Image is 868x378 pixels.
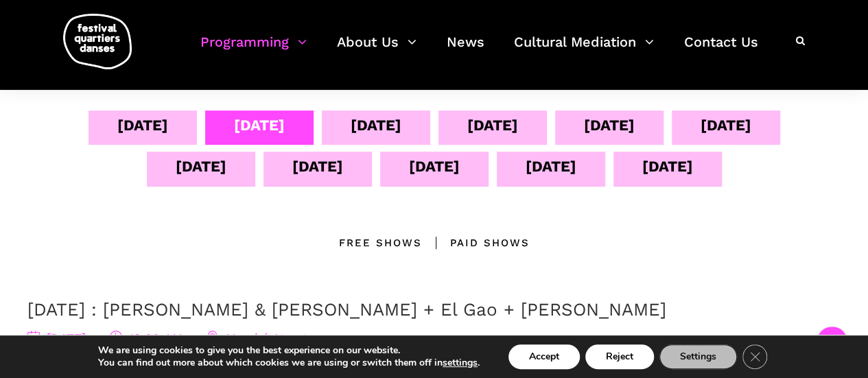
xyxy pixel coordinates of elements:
p: You can find out more about which cookies we are using or switch them off in . [98,357,480,369]
div: [DATE] [409,154,460,178]
div: [DATE] [117,113,168,137]
div: [DATE] [292,154,343,178]
a: [DATE] : [PERSON_NAME] & [PERSON_NAME] + El Gao + [PERSON_NAME] [27,299,666,320]
div: [DATE] [176,154,226,178]
div: [DATE] [351,113,401,137]
button: settings [443,357,478,369]
div: [DATE] [701,113,751,137]
a: News [447,30,484,71]
span: [DATE] [27,331,86,345]
a: Cultural Mediation [514,30,654,71]
a: About Us [337,30,417,71]
p: We are using cookies to give you the best experience on our website. [98,344,480,357]
a: Contact Us [684,30,758,71]
span: 12:00 AM [110,331,183,345]
div: [DATE] [642,154,693,178]
div: Paid shows [422,235,530,251]
div: Free Shows [339,235,422,251]
a: Programming [200,30,307,71]
div: [DATE] [584,113,635,137]
button: Accept [508,344,580,369]
img: logo-fqd-med [63,14,132,69]
div: [DATE] [234,113,285,137]
div: [DATE] [526,154,576,178]
button: Settings [659,344,737,369]
button: Reject [585,344,654,369]
span: Marché Atwater [207,331,320,345]
div: [DATE] [467,113,518,137]
button: Close GDPR Cookie Banner [742,344,767,369]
